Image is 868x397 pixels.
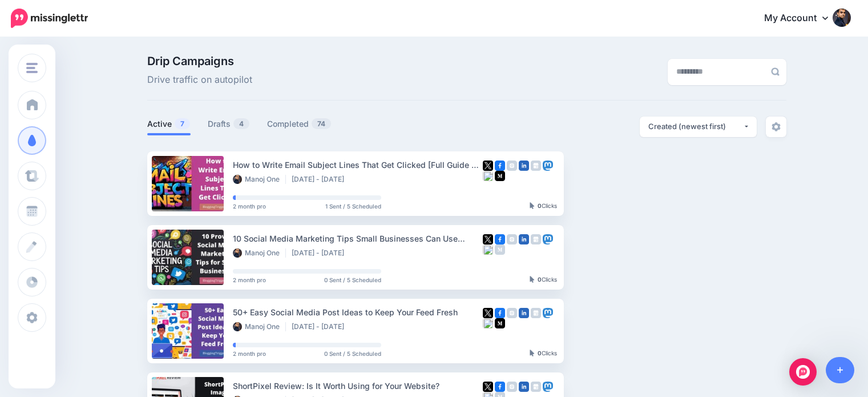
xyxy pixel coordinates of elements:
a: My Account [753,5,851,33]
b: 0 [538,350,542,356]
b: 0 [538,202,542,209]
img: google_business-grey-square.png [531,382,541,392]
li: Manoj One [233,175,286,184]
img: search-grey-6.png [771,67,780,76]
img: linkedin-square.png [519,161,529,171]
img: medium-square.png [495,171,505,181]
span: 0 Sent / 5 Scheduled [324,351,381,356]
img: medium-grey-square.png [495,244,505,255]
div: 50+ Easy Social Media Post Ideas to Keep Your Feed Fresh [233,306,483,319]
img: instagram-grey-square.png [507,234,517,244]
button: Created (newest first) [640,117,757,137]
img: settings-grey.png [772,122,781,131]
img: pointer-grey-darker.png [530,276,535,283]
img: instagram-grey-square.png [507,161,517,171]
img: linkedin-square.png [519,308,529,318]
span: 2 month pro [233,277,266,283]
img: twitter-square.png [483,382,493,392]
span: 7 [175,118,190,129]
div: Open Intercom Messenger [789,358,817,386]
div: Created (newest first) [648,121,743,132]
img: menu.png [26,63,38,73]
img: instagram-grey-square.png [507,308,517,318]
img: linkedin-square.png [519,382,529,392]
span: 74 [312,118,331,129]
img: pointer-grey-darker.png [530,350,535,356]
li: Manoj One [233,248,286,258]
img: mastodon-square.png [543,161,553,171]
span: Drip Campaigns [147,55,252,67]
img: pointer-grey-darker.png [530,202,535,209]
div: Clicks [530,350,557,357]
span: Drive traffic on autopilot [147,73,252,87]
img: twitter-square.png [483,308,493,318]
span: 4 [233,118,249,129]
b: 0 [538,276,542,283]
a: Drafts4 [208,117,250,131]
div: Clicks [530,276,557,283]
img: twitter-square.png [483,234,493,244]
img: Missinglettr [11,9,88,28]
img: bluesky-square.png [483,318,493,328]
li: [DATE] - [DATE] [292,322,350,331]
span: 0 Sent / 5 Scheduled [324,277,381,283]
img: medium-square.png [495,318,505,328]
img: google_business-grey-square.png [531,308,541,318]
img: facebook-square.png [495,234,505,244]
div: ShortPixel Review: Is It Worth Using for Your Website? [233,379,483,392]
li: Manoj One [233,322,286,331]
span: 2 month pro [233,351,266,356]
div: Clicks [530,203,557,210]
img: bluesky-square.png [483,171,493,181]
li: [DATE] - [DATE] [292,248,350,258]
img: google_business-grey-square.png [531,161,541,171]
img: twitter-square.png [483,161,493,171]
li: [DATE] - [DATE] [292,175,350,184]
img: instagram-grey-square.png [507,382,517,392]
img: facebook-square.png [495,382,505,392]
img: google_business-grey-square.png [531,234,541,244]
img: mastodon-square.png [543,234,553,244]
img: bluesky-square.png [483,244,493,255]
a: Active7 [147,117,191,131]
img: facebook-square.png [495,161,505,171]
span: 2 month pro [233,203,266,209]
img: facebook-square.png [495,308,505,318]
div: 10 Social Media Marketing Tips Small Businesses Can Use [DATE] [233,232,483,245]
img: mastodon-square.png [543,382,553,392]
img: linkedin-square.png [519,234,529,244]
a: Completed74 [267,117,332,131]
div: How to Write Email Subject Lines That Get Clicked [Full Guide + Examples] [233,158,483,171]
span: 1 Sent / 5 Scheduled [325,203,381,209]
img: mastodon-square.png [543,308,553,318]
